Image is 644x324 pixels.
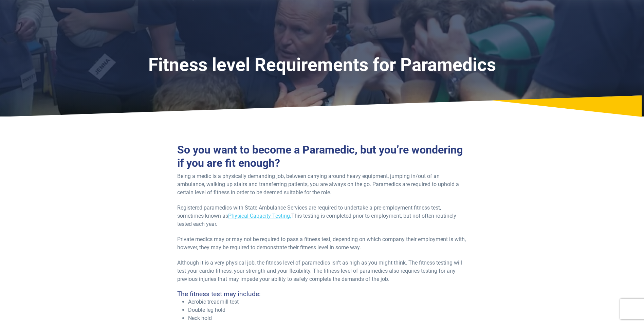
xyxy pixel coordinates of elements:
li: Double leg hold [188,306,467,314]
h1: Fitness level Requirements for Paramedics [147,54,497,76]
h2: So you want to become a Paramedic, but you’re wondering if you are fit enough? [177,143,467,169]
h4: The fitness test may include: [177,290,467,298]
li: Neck hold [188,314,467,322]
p: Private medics may or may not be required to pass a fitness test, depending on which company thei... [177,235,467,252]
p: Being a medic is a physically demanding job, between carrying around heavy equipment, jumping in/... [177,172,467,197]
a: Physical Capacity Testing. [228,213,291,219]
p: Registered paramedics with State Ambulance Services are required to undertake a pre-employment fi... [177,204,467,228]
li: Aerobic treadmill test [188,298,467,306]
p: Although it is a very physical job, the fitness level of paramedics isn’t as high as you might th... [177,259,467,283]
